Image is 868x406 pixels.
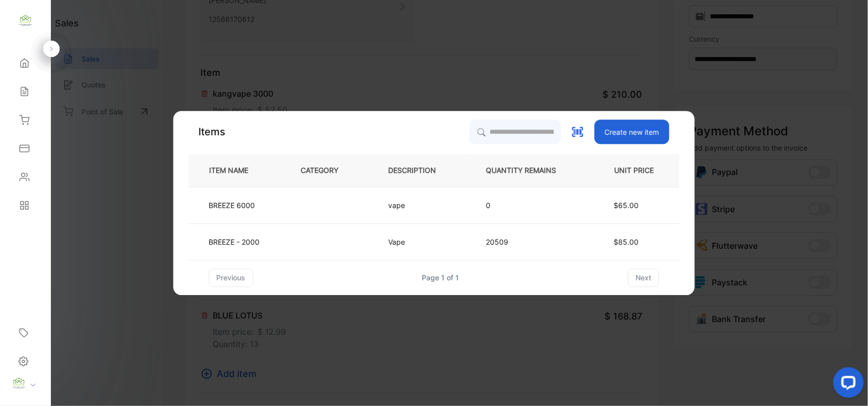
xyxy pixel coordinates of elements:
[486,165,573,176] p: QUANTITY REMAINS
[389,165,453,176] p: DESCRIPTION
[209,237,260,247] p: BREEZE - 2000
[628,269,659,287] button: next
[209,269,253,287] button: previous
[614,238,639,246] span: $85.00
[595,120,670,144] button: Create new item
[825,363,868,406] iframe: LiveChat chat widget
[389,237,416,247] p: Vape
[614,201,639,210] span: $65.00
[486,200,573,211] p: 0
[11,376,26,391] img: profile
[18,13,33,28] img: logo
[422,272,459,283] div: Page 1 of 1
[389,200,416,211] p: vape
[301,165,355,176] p: CATEGORY
[206,165,265,176] p: ITEM NAME
[209,200,255,211] p: BREEZE 6000
[199,124,226,139] p: Items
[606,165,663,176] p: UNIT PRICE
[486,237,573,247] p: 20509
